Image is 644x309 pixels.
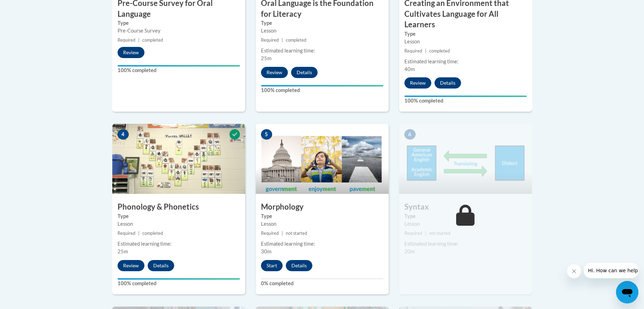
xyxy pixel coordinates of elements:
div: Estimated learning time: [404,240,527,248]
span: 40m [404,66,415,72]
span: not started [286,231,307,236]
span: 25m [261,55,271,61]
button: Start [261,260,283,271]
label: 100% completed [118,66,240,74]
div: Lesson [118,220,240,228]
img: Course Image [112,124,245,194]
div: Your progress [118,65,240,66]
button: Details [286,260,312,271]
span: 5 [261,129,272,140]
span: completed [429,48,450,54]
div: Estimated learning time: [261,47,383,55]
span: | [425,48,426,54]
iframe: Message from company [584,263,638,278]
label: Type [404,212,527,220]
div: Your progress [261,85,383,86]
span: 6 [404,129,416,140]
label: Type [404,30,527,38]
span: 25m [118,248,128,254]
div: Pre-Course Survey [118,27,240,35]
button: Review [404,77,431,89]
span: completed [286,37,306,43]
h3: Morphology [256,202,389,212]
span: completed [142,37,163,43]
span: | [138,231,140,236]
span: Required [118,37,135,43]
label: 100% completed [118,280,240,287]
span: 20m [404,248,415,254]
span: Hi. How can we help? [4,5,57,10]
span: Required [261,231,279,236]
span: 4 [118,129,129,140]
button: Details [148,260,174,271]
button: Details [291,67,318,78]
span: | [282,231,283,236]
span: | [425,231,426,236]
button: Review [261,67,288,78]
div: Estimated learning time: [404,58,527,65]
span: Required [404,231,422,236]
iframe: Close message [567,264,581,278]
div: Lesson [404,38,527,45]
span: Required [261,37,279,43]
button: Review [118,260,144,271]
span: Required [118,231,135,236]
label: Type [261,212,383,220]
label: Type [261,19,383,27]
label: Type [118,19,240,27]
span: | [282,37,283,43]
div: Estimated learning time: [261,240,383,248]
h3: Phonology & Phonetics [112,202,245,212]
img: Course Image [256,124,389,194]
div: Estimated learning time: [118,240,240,248]
span: | [138,37,140,43]
span: 30m [261,248,271,254]
h3: Syntax [399,202,532,212]
img: Course Image [399,124,532,194]
button: Details [434,77,461,89]
span: Required [404,48,422,54]
label: 100% completed [261,86,383,94]
div: Lesson [261,220,383,228]
label: 0% completed [261,280,383,287]
div: Lesson [261,27,383,35]
iframe: Button to launch messaging window [616,281,638,303]
div: Your progress [404,96,527,97]
div: Your progress [118,278,240,280]
label: Type [118,212,240,220]
span: not started [429,231,451,236]
span: completed [142,231,163,236]
button: Review [118,47,144,58]
label: 100% completed [404,97,527,105]
div: Lesson [404,220,527,228]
